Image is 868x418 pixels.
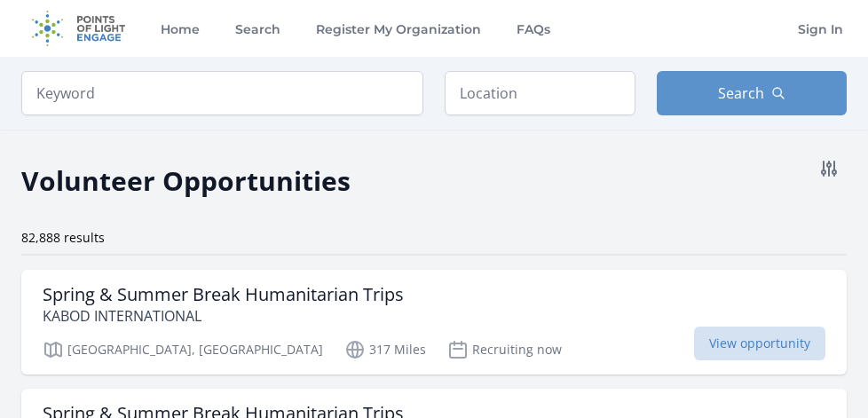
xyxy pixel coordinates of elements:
[21,270,847,375] a: Spring & Summer Break Humanitarian Trips KABOD INTERNATIONAL [GEOGRAPHIC_DATA], [GEOGRAPHIC_DATA]...
[21,71,423,115] input: Keyword
[43,284,404,305] h3: Spring & Summer Break Humanitarian Trips
[43,339,323,360] p: [GEOGRAPHIC_DATA], [GEOGRAPHIC_DATA]
[21,161,351,201] h2: Volunteer Opportunities
[43,305,404,327] p: KABOD INTERNATIONAL
[21,229,105,246] span: 82,888 results
[694,327,825,360] span: View opportunity
[344,339,426,360] p: 317 Miles
[445,71,635,115] input: Location
[718,83,764,104] span: Search
[447,339,562,360] p: Recruiting now
[657,71,848,115] button: Search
